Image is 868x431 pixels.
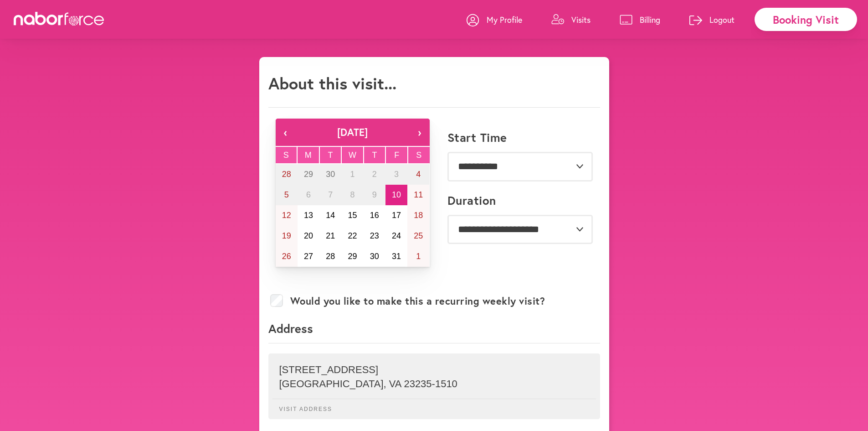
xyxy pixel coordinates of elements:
label: Would you like to make this a recurring weekly visit? [290,295,545,307]
abbr: September 30, 2025 [326,170,335,179]
button: September 28, 2025 [276,164,298,185]
abbr: October 5, 2025 [284,190,289,199]
abbr: November 1, 2025 [416,252,421,261]
abbr: Sunday [283,151,289,160]
abbr: Friday [394,151,399,160]
p: [GEOGRAPHIC_DATA] , VA 23235-1510 [279,378,589,390]
p: My Profile [487,14,522,25]
abbr: October 23, 2025 [370,231,379,240]
abbr: October 9, 2025 [372,190,377,199]
button: October 4, 2025 [407,164,429,185]
abbr: October 25, 2025 [414,231,423,240]
abbr: October 14, 2025 [326,211,335,220]
abbr: October 11, 2025 [414,190,423,199]
abbr: October 18, 2025 [414,211,423,220]
button: October 18, 2025 [407,205,429,226]
button: October 5, 2025 [276,185,298,205]
abbr: October 29, 2025 [348,252,357,261]
button: October 28, 2025 [319,246,341,267]
button: October 24, 2025 [385,226,407,246]
abbr: October 30, 2025 [370,252,379,261]
div: Booking Visit [755,8,857,31]
button: October 30, 2025 [364,246,385,267]
label: Start Time [447,130,507,145]
button: October 3, 2025 [385,164,407,185]
abbr: October 8, 2025 [350,190,354,199]
button: October 9, 2025 [364,185,385,205]
abbr: October 26, 2025 [282,252,291,261]
abbr: October 13, 2025 [304,211,313,220]
button: October 31, 2025 [385,246,407,267]
abbr: October 17, 2025 [392,211,401,220]
p: Address [268,321,600,343]
abbr: October 28, 2025 [326,252,335,261]
abbr: October 16, 2025 [370,211,379,220]
abbr: October 3, 2025 [394,170,399,179]
button: September 29, 2025 [298,164,319,185]
a: Logout [689,6,734,33]
abbr: October 27, 2025 [304,252,313,261]
button: October 27, 2025 [298,246,319,267]
button: October 15, 2025 [341,205,363,226]
abbr: October 22, 2025 [348,231,357,240]
button: [DATE] [296,119,410,146]
abbr: October 19, 2025 [282,231,291,240]
button: › [410,119,430,146]
abbr: Monday [305,151,312,160]
button: September 30, 2025 [319,164,341,185]
abbr: October 6, 2025 [306,190,311,199]
button: October 8, 2025 [341,185,363,205]
button: ‹ [276,119,296,146]
button: October 2, 2025 [364,164,385,185]
h1: About this visit... [268,73,396,93]
abbr: Thursday [372,151,377,160]
abbr: October 10, 2025 [392,190,401,199]
button: October 25, 2025 [407,226,429,246]
button: October 22, 2025 [341,226,363,246]
button: October 11, 2025 [407,185,429,205]
button: October 29, 2025 [341,246,363,267]
abbr: September 29, 2025 [304,170,313,179]
abbr: September 28, 2025 [282,170,291,179]
abbr: October 31, 2025 [392,252,401,261]
abbr: October 2, 2025 [372,170,377,179]
button: October 1, 2025 [341,164,363,185]
a: Visits [551,6,591,33]
button: October 6, 2025 [298,185,319,205]
button: October 16, 2025 [364,205,385,226]
button: October 26, 2025 [276,246,298,267]
abbr: October 7, 2025 [328,190,333,199]
button: October 23, 2025 [364,226,385,246]
a: My Profile [467,6,522,33]
abbr: October 4, 2025 [416,170,421,179]
p: Billing [640,14,660,25]
button: October 13, 2025 [298,205,319,226]
button: October 20, 2025 [298,226,319,246]
p: Logout [709,14,734,25]
abbr: October 15, 2025 [348,211,357,220]
abbr: Saturday [416,151,421,160]
p: [STREET_ADDRESS] [279,364,589,376]
abbr: October 20, 2025 [304,231,313,240]
button: October 17, 2025 [385,205,407,226]
label: Duration [447,193,496,208]
abbr: Wednesday [349,151,356,160]
p: Visit Address [272,399,596,412]
abbr: October 1, 2025 [350,170,354,179]
abbr: Tuesday [328,151,333,160]
abbr: October 24, 2025 [392,231,401,240]
button: October 7, 2025 [319,185,341,205]
button: October 12, 2025 [276,205,298,226]
button: October 21, 2025 [319,226,341,246]
button: October 14, 2025 [319,205,341,226]
button: October 10, 2025 [385,185,407,205]
button: October 19, 2025 [276,226,298,246]
p: Visits [571,14,591,25]
abbr: October 12, 2025 [282,211,291,220]
abbr: October 21, 2025 [326,231,335,240]
button: November 1, 2025 [407,246,429,267]
a: Billing [620,6,660,33]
